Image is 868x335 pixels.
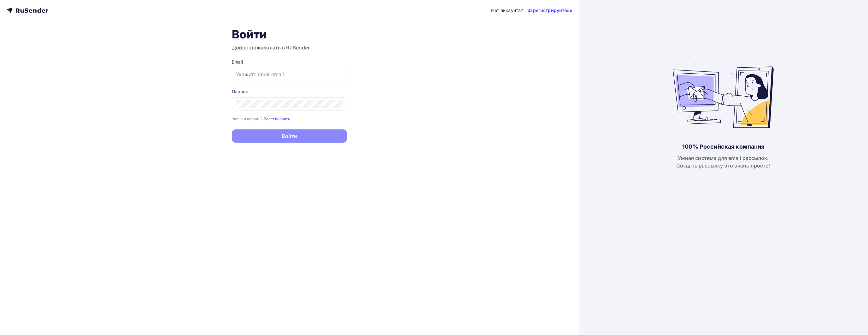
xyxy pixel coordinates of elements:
a: Восстановить [264,116,290,121]
div: Email [232,59,347,65]
div: Нет аккаунта? [491,7,523,14]
div: Умная система для email рассылок. Создать рассылку это очень просто! [676,154,771,169]
div: Пароль [232,88,347,95]
a: Зарегистрируйтесь [527,7,572,14]
div: 100% Российская компания [682,143,764,150]
small: Забыли пароль? [232,116,262,121]
button: Войти [232,129,347,143]
h1: Войти [232,27,347,41]
h3: Добро пожаловать в RuSender [232,44,347,51]
input: Укажите свой email [236,71,343,78]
